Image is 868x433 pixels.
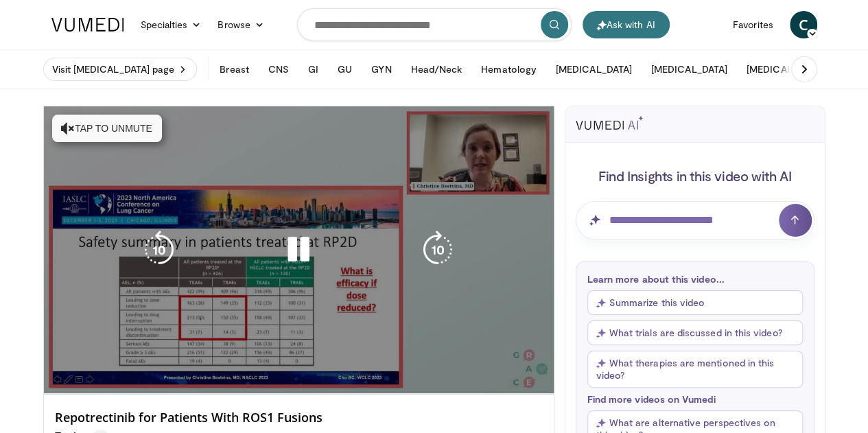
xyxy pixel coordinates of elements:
[43,58,198,81] a: Visit [MEDICAL_DATA] page
[211,56,257,83] button: Breast
[587,351,803,388] button: What therapies are mentioned in this video?
[576,167,814,185] h4: Find Insights in this video with AI
[209,11,272,38] a: Browse
[587,320,803,345] button: What trials are discussed in this video?
[587,393,803,405] p: Find more videos on Vumedi
[260,56,297,83] button: CNS
[576,201,814,239] input: Question for AI
[587,273,803,285] p: Learn more about this video...
[329,56,360,83] button: GU
[548,56,640,83] button: [MEDICAL_DATA]
[132,11,210,38] a: Specialties
[583,11,670,38] button: Ask with AI
[725,11,782,38] a: Favorites
[55,410,543,425] h4: Repotrectinib for Patients With ROS1 Fusions
[576,116,643,130] img: vumedi-ai-logo.svg
[297,8,572,41] input: Search topics, interventions
[363,56,399,83] button: GYN
[52,115,162,142] button: Tap to unmute
[790,11,817,38] a: C
[44,106,554,394] video-js: Video Player
[51,18,124,32] img: VuMedi Logo
[587,290,803,315] button: Summarize this video
[402,56,470,83] button: Head/Neck
[300,56,327,83] button: GI
[738,56,831,83] button: [MEDICAL_DATA]
[473,56,545,83] button: Hematology
[643,56,736,83] button: [MEDICAL_DATA]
